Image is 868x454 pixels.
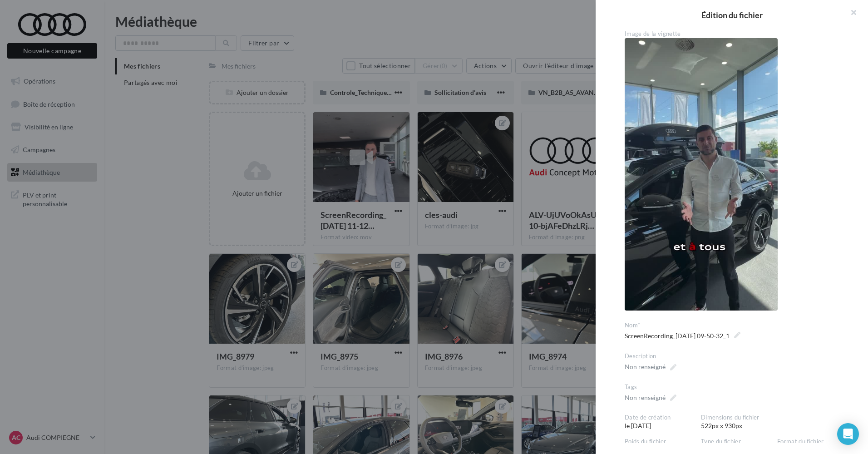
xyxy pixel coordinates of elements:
[625,438,694,446] div: Poids du fichier
[625,352,846,360] div: Description
[701,414,846,422] div: Dimensions du fichier
[625,414,694,422] div: Date de création
[837,423,859,445] div: Open Intercom Messenger
[777,438,846,446] div: Format du fichier
[625,414,701,431] div: le [DATE]
[701,414,853,431] div: 522px x 930px
[610,11,853,19] h2: Édition du fichier
[625,383,846,391] div: Tags
[701,438,770,446] div: Type du fichier
[625,30,846,38] div: Image de la vignette
[625,393,666,402] div: Non renseigné
[625,38,778,311] img: ScreenRecording_08-01-2025 09-50-32_1
[625,360,676,373] span: Non renseigné
[625,330,740,342] span: ScreenRecording_[DATE] 09-50-32_1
